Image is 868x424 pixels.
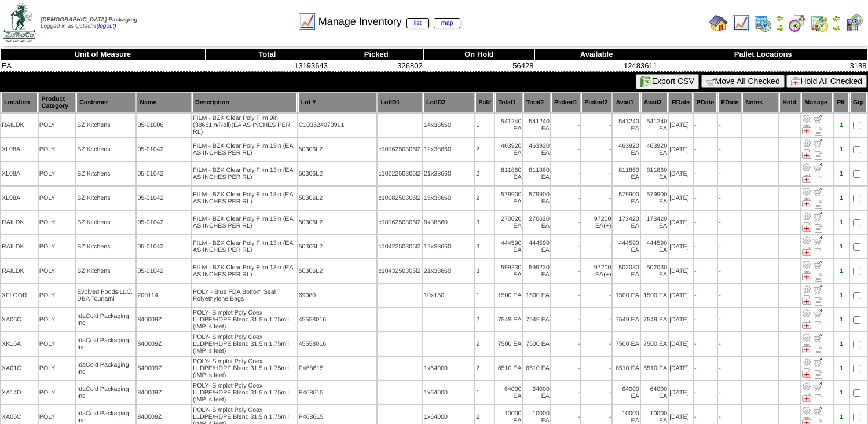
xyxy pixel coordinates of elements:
[669,211,693,234] td: [DATE]
[694,332,717,356] td: -
[76,114,135,137] td: BZ Kitchens
[669,308,693,331] td: [DATE]
[523,162,550,185] td: 811860 EA
[192,259,297,283] td: FILM - BZK Clear Poly Film 13in (EA AS INCHES PER RL)
[731,14,750,32] img: line_graph.gif
[137,332,191,356] td: 840009Z
[1,162,38,185] td: XL08A
[834,316,848,323] div: 1
[802,222,811,232] img: Manage Hold
[834,219,848,226] div: 1
[813,382,822,391] img: Move
[718,284,741,307] td: -
[475,332,494,356] td: 2
[39,93,75,112] th: Product Category
[523,93,550,112] th: Total2
[39,332,75,356] td: POLY
[802,125,811,134] img: Manage Hold
[41,17,137,30] span: Logged in as Qctechs
[406,18,429,28] a: list
[39,187,75,210] td: POLY
[832,23,841,32] img: arrowright.gif
[298,93,377,112] th: Lot #
[834,243,848,250] div: 1
[192,284,297,307] td: POLY - Blue FDA Bottom Seal Polyethylene Bags
[329,49,424,60] th: Picked
[802,320,811,329] img: Manage Hold
[802,236,811,245] img: Adjust
[813,284,822,294] img: Move
[791,77,800,86] img: hold.gif
[718,187,741,210] td: -
[523,284,550,307] td: 1500 EA
[1,308,38,331] td: XA06C
[137,93,191,112] th: Name
[813,187,822,196] img: Move
[813,114,822,123] img: Move
[298,357,377,380] td: P468615
[641,259,668,283] td: 502030 EA
[551,259,580,283] td: -
[76,332,135,356] td: IdaCold Packaging Inc
[137,308,191,331] td: 840009Z
[802,149,811,159] img: Manage Hold
[76,308,135,331] td: IdaCold Packaging Inc
[718,211,741,234] td: -
[434,18,461,28] a: map
[669,187,693,210] td: [DATE]
[669,259,693,283] td: [DATE]
[641,284,668,307] td: 1500 EA
[3,3,35,42] img: zoroco-logo-small.webp
[613,235,639,258] td: 444590 EA
[495,259,522,283] td: 599230 EA
[378,138,422,161] td: c1016250306l2
[39,284,75,307] td: POLY
[76,211,135,234] td: BZ Kitchens
[802,211,811,221] img: Adjust
[815,297,822,306] i: Note
[137,187,191,210] td: 05-01042
[845,14,863,32] img: calendarcustomer.gif
[475,308,494,331] td: 2
[318,16,461,28] span: Manage Inventory
[298,235,377,258] td: 50306L2
[694,259,717,283] td: -
[298,12,316,31] img: line_graph.gif
[694,162,717,185] td: -
[475,114,494,137] td: 1
[581,235,611,258] td: -
[205,49,329,60] th: Total
[495,187,522,210] td: 579900 EA
[1,259,38,283] td: RAILDK
[701,75,785,88] button: Move All Checked
[192,235,297,258] td: FILM - BZK Clear Poly Film 13in (EA AS INCHES PER RL)
[641,162,668,185] td: 811860 EA
[718,93,741,112] th: EDate
[694,138,717,161] td: -
[523,259,550,283] td: 599230 EA
[1,187,38,210] td: XL08A
[694,284,717,307] td: -
[813,211,822,221] img: Move
[76,357,135,380] td: IdaCold Packaging Inc
[39,211,75,234] td: POLY
[76,138,135,161] td: BZ Kitchens
[850,93,867,112] th: Grp
[41,17,137,23] span: [DEMOGRAPHIC_DATA] Packaging
[658,60,868,72] td: 3188
[802,138,811,148] img: Adjust
[378,93,422,112] th: LotID1
[802,295,811,305] img: Manage Hold
[718,259,741,283] td: -
[581,187,611,210] td: -
[775,14,785,23] img: arrowleft.gif
[1,211,38,234] td: RAILDK
[423,259,474,283] td: 21x38660
[613,211,639,234] td: 173420 EA
[1,357,38,380] td: XA01C
[802,247,811,256] img: Manage Hold
[834,341,848,348] div: 1
[523,235,550,258] td: 444590 EA
[775,23,785,32] img: arrowright.gif
[551,93,580,112] th: Picked1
